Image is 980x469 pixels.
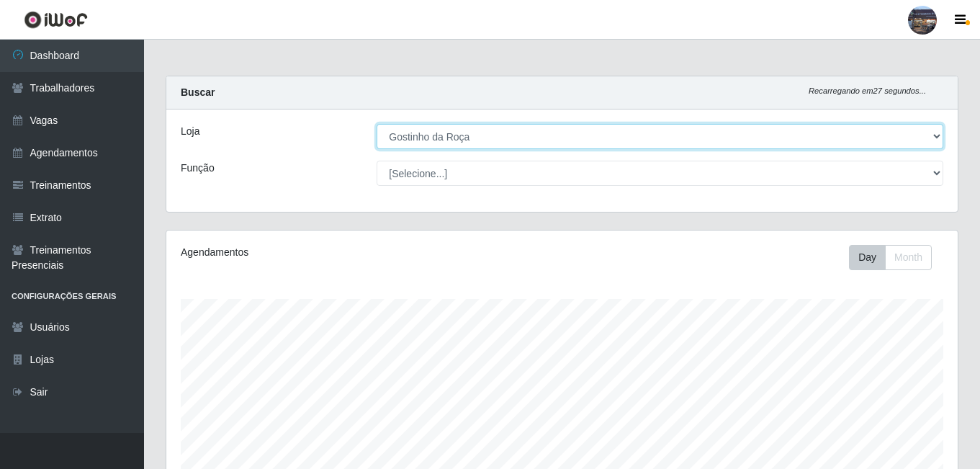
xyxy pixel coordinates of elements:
[181,86,215,98] strong: Buscar
[885,245,932,270] button: Month
[849,245,943,270] div: Toolbar with button groups
[809,86,926,95] i: Recarregando em 27 segundos...
[181,124,199,139] label: Loja
[849,245,886,270] button: Day
[24,11,88,29] img: CoreUI Logo
[181,245,486,260] div: Agendamentos
[181,161,215,176] label: Função
[849,245,932,270] div: First group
